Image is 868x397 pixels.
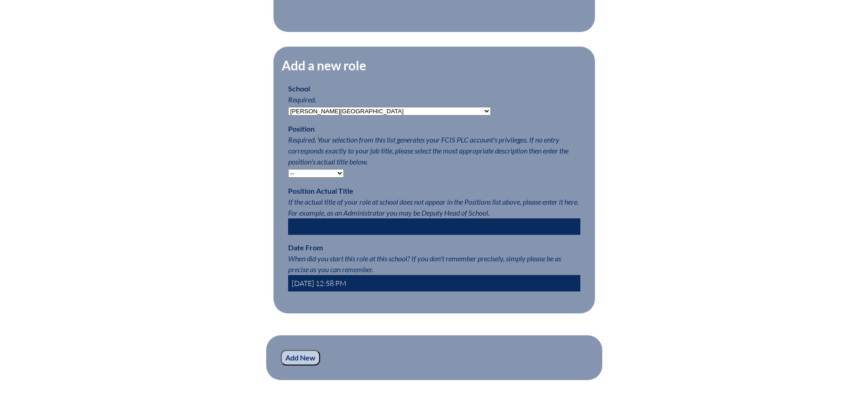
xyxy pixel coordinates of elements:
[281,58,367,73] legend: Add a new role
[288,95,316,104] span: Required.
[288,243,323,252] label: Date From
[288,186,353,195] label: Position Actual Title
[281,350,320,365] input: Add New
[288,84,310,93] label: School
[288,124,315,133] label: Position
[288,254,561,274] span: When did you start this role at this school? If you don't remember precisely, simply please be as...
[288,197,579,217] span: If the actual title of your role at school does not appear in the Positions list above, please en...
[288,135,568,166] span: Required. Your selection from this list generates your FCIS PLC account's privileges. If no entry...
